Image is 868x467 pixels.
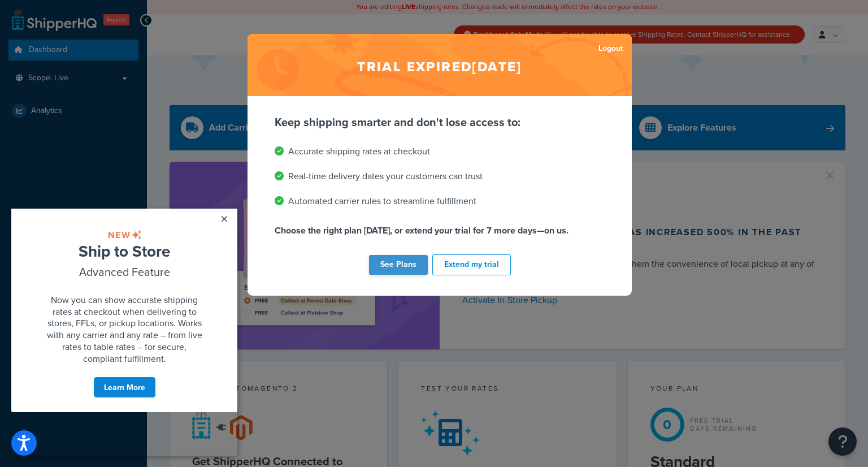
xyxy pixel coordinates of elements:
li: Accurate shipping rates at checkout [275,144,605,159]
li: Real-time delivery dates your customers can trust [275,168,605,184]
a: See Plans [369,255,428,275]
span: Ship to Store [67,31,159,54]
button: Extend my trial [432,254,511,275]
h2: Trial expired [DATE] [248,34,632,96]
p: Choose the right plan [DATE], or extend your trial for 7 more days—on us. [275,223,605,239]
span: Advanced Feature [68,55,159,71]
p: Keep shipping smarter and don't lose access to: [275,114,605,130]
a: Logout [598,41,623,57]
span: Now you can show accurate shipping rates at checkout when delivering to stores, FFLs, or pickup l... [36,85,191,156]
a: Learn More [82,168,145,189]
li: Automated carrier rules to streamline fulfillment [275,193,605,209]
